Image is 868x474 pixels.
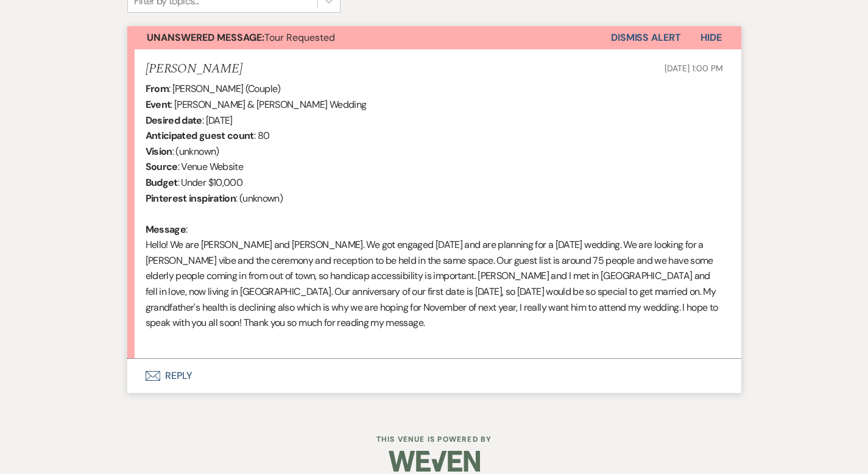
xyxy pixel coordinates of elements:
[147,31,335,44] span: Tour Requested
[147,31,264,44] strong: Unanswered Message:
[146,82,169,95] b: From
[146,81,723,346] div: : [PERSON_NAME] (Couple) : [PERSON_NAME] & [PERSON_NAME] Wedding : [DATE] : 80 : (unknown) : Venu...
[146,98,171,111] b: Event
[146,192,236,205] b: Pinterest inspiration
[146,160,178,173] b: Source
[146,145,172,158] b: Vision
[146,114,202,127] b: Desired date
[146,62,242,77] h5: [PERSON_NAME]
[146,129,254,142] b: Anticipated guest count
[611,26,681,49] button: Dismiss Alert
[127,26,611,49] button: Unanswered Message:Tour Requested
[146,223,186,236] b: Message
[681,26,741,49] button: Hide
[127,359,741,393] button: Reply
[700,31,722,44] span: Hide
[146,176,178,189] b: Budget
[665,63,722,74] span: [DATE] 1:00 PM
